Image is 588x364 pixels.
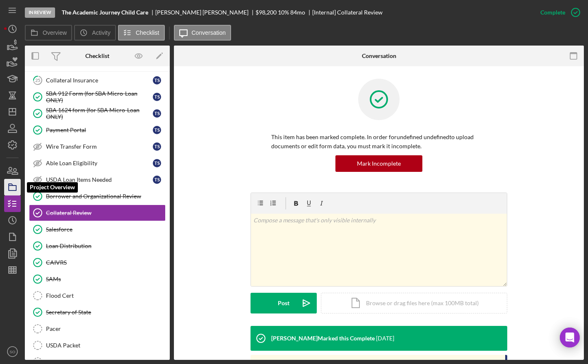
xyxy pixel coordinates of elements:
button: Complete [532,4,584,21]
button: Mark Incomplete [335,155,422,172]
div: Collateral Review [46,210,165,216]
b: The Academic Journey Child Care [62,9,148,16]
button: Conversation [174,25,231,41]
text: SO [10,350,15,354]
div: T S [153,176,161,184]
div: [Internal] Collateral Review [312,9,383,16]
tspan: 25 [35,77,40,83]
div: T S [153,109,161,118]
div: T S [153,159,161,167]
div: [PERSON_NAME] [PERSON_NAME] [155,9,255,16]
div: Secretary of State [46,309,165,316]
div: Open Intercom Messenger [560,328,580,347]
div: [PERSON_NAME] Marked this Complete [271,335,375,342]
time: 2025-10-01 15:45 [376,335,394,342]
a: Secretary of State [29,304,166,321]
div: T S [153,93,161,101]
a: SBA 912 Form (for SBA Micro-Loan ONLY)TS [29,89,166,105]
a: Collateral Review [29,205,166,221]
div: USDA Packet [46,342,165,349]
div: $98,200 [255,9,277,16]
a: Salesforce [29,221,166,238]
a: Pacer [29,321,166,337]
a: SBA 1624 form (for SBA Micro-Loan ONLY)TS [29,105,166,122]
div: SBA 912 Form (for SBA Micro-Loan ONLY) [46,90,153,104]
div: Loan Distribution [46,243,165,249]
label: Activity [92,29,110,36]
div: Flood Cert [46,292,165,299]
button: Checklist [118,25,165,41]
a: CAIVRS [29,254,166,271]
div: Payment Portal [46,127,153,133]
button: Post [251,293,317,313]
div: 10 % [278,9,289,16]
div: Borrower and Organizational Review [46,193,165,200]
div: SBA 1624 form (for SBA Micro-Loan ONLY) [46,107,153,120]
div: Complete [540,4,565,21]
div: CAIVRS [46,259,165,266]
a: Payment PortalTS [29,122,166,138]
div: Mark Incomplete [357,155,401,172]
div: USDA Loan Items Needed [46,176,153,183]
div: Post [278,293,289,313]
div: In Review [25,7,55,18]
p: This item has been marked complete. In order for undefined undefined to upload documents or edit ... [271,133,487,151]
a: 25Collateral InsuranceTS [29,72,166,89]
a: SAMs [29,271,166,287]
div: SAMs [46,276,165,282]
div: Pacer [46,325,165,332]
div: Collateral Insurance [46,77,153,84]
div: T S [153,76,161,84]
a: Loan Distribution [29,238,166,254]
div: Conversation [362,53,396,59]
a: Borrower and Organizational Review [29,188,166,205]
a: Able Loan EligibilityTS [29,155,166,171]
div: T S [153,142,161,151]
button: Overview [25,25,72,41]
div: T S [153,126,161,134]
a: Wire Transfer FormTS [29,138,166,155]
label: Checklist [136,29,159,36]
a: USDA Loan Items NeededTS [29,171,166,188]
div: 84 mo [290,9,305,16]
a: USDA Packet [29,337,166,354]
div: Salesforce [46,226,165,233]
label: Overview [43,29,67,36]
button: SO [4,343,21,360]
div: Wire Transfer Form [46,143,153,150]
div: Checklist [85,53,109,59]
button: Activity [74,25,116,41]
label: Conversation [192,29,226,36]
div: Able Loan Eligibility [46,160,153,166]
a: Flood Cert [29,287,166,304]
